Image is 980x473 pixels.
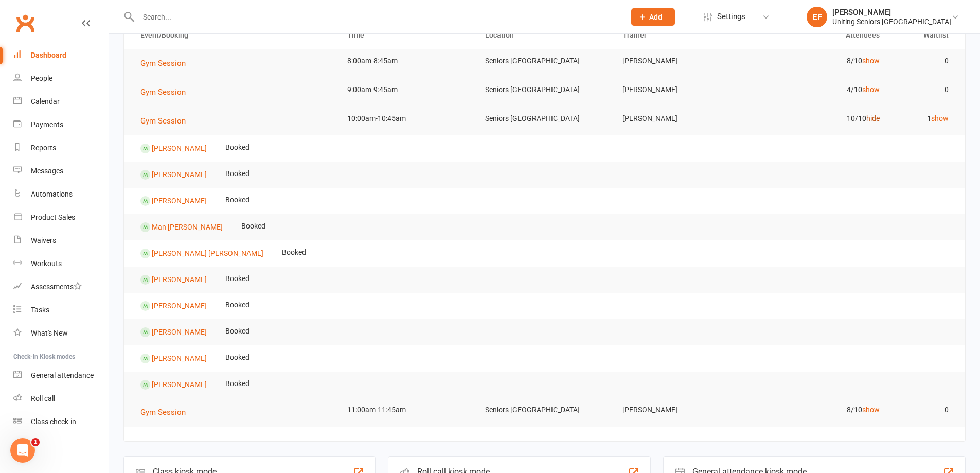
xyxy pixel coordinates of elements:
[751,78,889,102] td: 4/10
[31,213,75,221] div: Product Sales
[135,10,618,24] input: Search...
[131,22,338,48] th: Event/Booking
[832,8,951,17] div: [PERSON_NAME]
[13,275,109,299] a: Assessments
[13,183,109,206] a: Automations
[13,44,109,67] a: Dashboard
[216,372,259,396] td: Booked
[13,387,109,410] a: Roll call
[31,306,49,314] div: Tasks
[476,49,614,73] td: Seniors [GEOGRAPHIC_DATA]
[31,144,56,152] div: Reports
[31,97,60,106] div: Calendar
[216,319,259,343] td: Booked
[631,8,675,26] button: Add
[13,206,109,229] a: Product Sales
[338,398,476,422] td: 11:00am-11:45am
[152,354,207,362] a: [PERSON_NAME]
[13,229,109,252] a: Waivers
[613,398,751,422] td: [PERSON_NAME]
[152,222,223,231] a: Man [PERSON_NAME]
[613,78,751,102] td: [PERSON_NAME]
[338,78,476,102] td: 9:00am-9:45am
[13,252,109,275] a: Workouts
[862,85,880,94] a: show
[140,408,186,417] span: Gym Session
[216,267,259,291] td: Booked
[152,144,207,152] a: [PERSON_NAME]
[13,322,109,345] a: What's New
[152,249,263,257] a: [PERSON_NAME] [PERSON_NAME]
[31,51,66,59] div: Dashboard
[807,7,827,27] div: EF
[140,87,186,97] span: Gym Session
[140,406,193,418] button: Gym Session
[140,59,186,68] span: Gym Session
[613,22,751,48] th: Trainer
[216,162,259,186] td: Booked
[31,259,62,268] div: Workouts
[31,236,56,244] div: Waivers
[13,67,109,90] a: People
[751,398,889,422] td: 8/10
[31,394,55,402] div: Roll call
[476,107,614,131] td: Seniors [GEOGRAPHIC_DATA]
[13,299,109,322] a: Tasks
[152,275,207,283] a: [PERSON_NAME]
[476,22,614,48] th: Location
[338,22,476,48] th: Time
[13,160,109,183] a: Messages
[338,107,476,131] td: 10:00am-10:45am
[31,438,40,446] span: 1
[31,190,73,198] div: Automations
[216,293,259,317] td: Booked
[13,90,109,113] a: Calendar
[31,74,52,82] div: People
[216,345,259,370] td: Booked
[12,10,38,36] a: Clubworx
[31,371,94,379] div: General attendance
[140,115,193,127] button: Gym Session
[31,167,63,175] div: Messages
[649,13,662,21] span: Add
[31,120,63,129] div: Payments
[889,49,958,73] td: 0
[866,114,880,122] a: hide
[13,410,109,433] a: Class kiosk mode
[751,49,889,73] td: 8/10
[13,113,109,136] a: Payments
[889,398,958,422] td: 0
[232,214,275,238] td: Booked
[31,329,68,337] div: What's New
[31,283,82,291] div: Assessments
[152,301,207,309] a: [PERSON_NAME]
[832,17,951,26] div: Uniting Seniors [GEOGRAPHIC_DATA]
[140,116,186,126] span: Gym Session
[751,107,889,131] td: 10/10
[862,57,880,65] a: show
[140,86,193,98] button: Gym Session
[476,78,614,102] td: Seniors [GEOGRAPHIC_DATA]
[216,188,259,212] td: Booked
[338,49,476,73] td: 8:00am-8:45am
[931,114,949,122] a: show
[889,78,958,102] td: 0
[751,22,889,48] th: Attendees
[613,49,751,73] td: [PERSON_NAME]
[862,406,880,414] a: show
[10,438,35,463] iframe: Intercom live chat
[889,107,958,131] td: 1
[152,380,207,388] a: [PERSON_NAME]
[889,22,958,48] th: Waitlist
[13,364,109,387] a: General attendance kiosk mode
[31,417,76,426] div: Class check-in
[216,135,259,160] td: Booked
[152,327,207,336] a: [PERSON_NAME]
[13,136,109,160] a: Reports
[140,57,193,69] button: Gym Session
[152,196,207,204] a: [PERSON_NAME]
[152,170,207,178] a: [PERSON_NAME]
[613,107,751,131] td: [PERSON_NAME]
[717,5,745,28] span: Settings
[476,398,614,422] td: Seniors [GEOGRAPHIC_DATA]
